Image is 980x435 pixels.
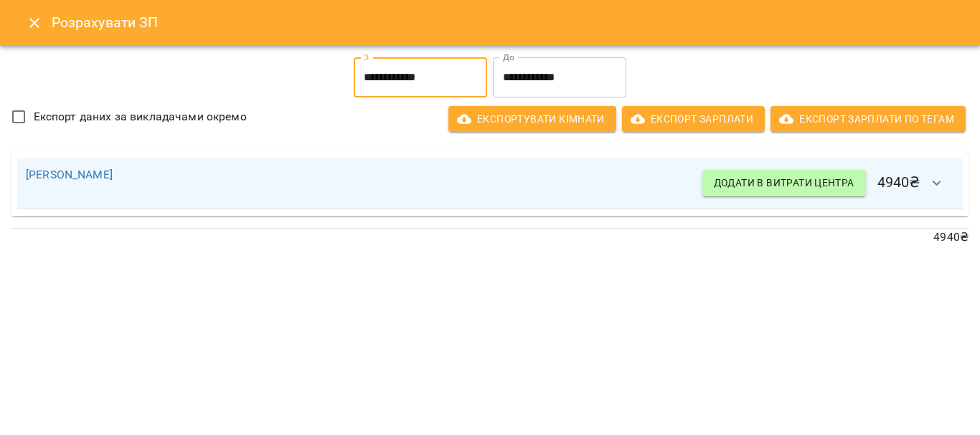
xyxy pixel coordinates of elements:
button: Close [17,6,52,40]
button: Експортувати кімнати [448,106,616,132]
button: Експорт Зарплати [622,106,765,132]
h6: Розрахувати ЗП [52,11,963,34]
span: Експортувати кімнати [460,110,605,128]
p: 4940 ₴ [11,229,969,246]
h6: 4940 ₴ [702,166,954,201]
button: Додати в витрати центра [702,170,866,196]
button: Експорт Зарплати по тегам [771,106,966,132]
a: [PERSON_NAME] [26,168,113,181]
span: Експорт даних за викладачами окремо [34,108,247,125]
span: Додати в витрати центра [714,174,854,191]
span: Експорт Зарплати по тегам [782,110,954,128]
span: Експорт Зарплати [633,110,753,128]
